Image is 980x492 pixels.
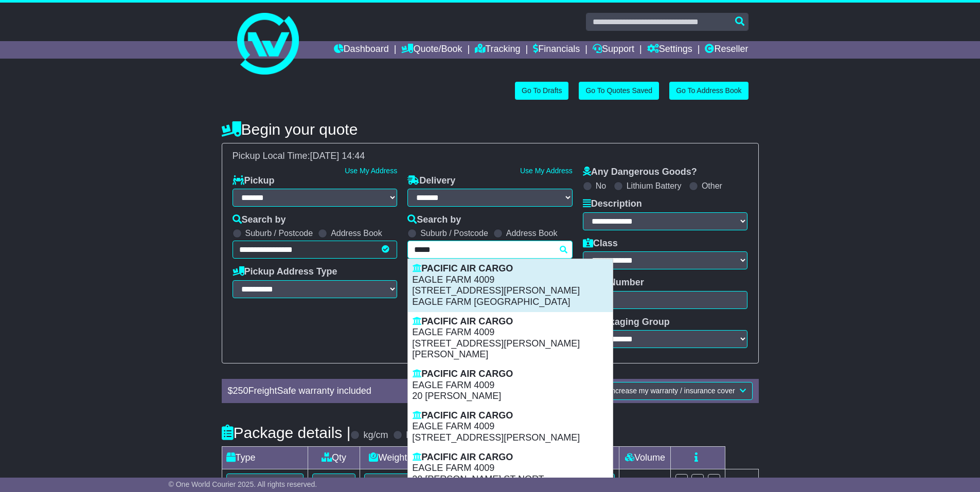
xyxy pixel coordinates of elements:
[345,167,397,175] a: Use My Address
[583,317,670,328] label: Packaging Group
[227,151,753,162] div: Pickup Local Time:
[583,277,644,288] label: UN Number
[233,266,337,278] label: Pickup Address Type
[602,382,752,400] button: Increase my warranty / insurance cover
[412,263,609,275] p: PACIFIC AIR CARGO
[593,41,634,59] a: Support
[412,410,609,422] p: PACIFIC AIR CARGO
[363,430,388,441] label: kg/cm
[412,474,609,485] p: 20 [PERSON_NAME] ST NORT
[533,41,580,59] a: Financials
[223,386,520,397] div: $ FreightSafe warranty included
[583,198,642,210] label: Description
[660,476,664,484] sup: 3
[412,297,609,308] p: EAGLE FARM [GEOGRAPHIC_DATA]
[596,181,606,191] label: No
[579,82,659,100] a: Go To Quotes Saved
[619,447,671,469] td: Volume
[412,369,609,380] p: PACIFIC AIR CARGO
[406,430,423,441] label: lb/in
[412,463,609,474] p: EAGLE FARM 4009
[233,386,248,396] span: 250
[331,228,382,238] label: Address Book
[401,41,462,59] a: Quote/Book
[360,447,416,469] td: Weight
[583,167,697,178] label: Any Dangerous Goods?
[583,238,618,249] label: Class
[407,175,455,187] label: Delivery
[222,121,759,138] h4: Begin your quote
[412,391,609,402] p: 20 [PERSON_NAME]
[475,41,520,59] a: Tracking
[169,480,317,488] span: © One World Courier 2025. All rights reserved.
[412,285,609,297] p: [STREET_ADDRESS][PERSON_NAME]
[412,275,609,286] p: EAGLE FARM 4009
[520,167,573,175] a: Use My Address
[222,447,308,469] td: Type
[407,214,461,226] label: Search by
[412,338,609,360] p: [STREET_ADDRESS][PERSON_NAME][PERSON_NAME]
[647,41,692,59] a: Settings
[702,181,722,191] label: Other
[669,82,748,100] a: Go To Address Book
[412,380,609,391] p: EAGLE FARM 4009
[515,82,568,100] a: Go To Drafts
[233,214,286,226] label: Search by
[412,452,609,463] p: PACIFIC AIR CARGO
[627,181,682,191] label: Lithium Battery
[705,41,748,59] a: Reseller
[412,432,609,444] p: [STREET_ADDRESS][PERSON_NAME]
[412,316,609,327] p: PACIFIC AIR CARGO
[222,424,351,441] h4: Package details |
[310,151,365,161] span: [DATE] 14:44
[506,228,558,238] label: Address Book
[420,228,488,238] label: Suburb / Postcode
[609,387,735,395] span: Increase my warranty / insurance cover
[412,327,609,338] p: EAGLE FARM 4009
[412,421,609,432] p: EAGLE FARM 4009
[334,41,389,59] a: Dashboard
[233,175,275,187] label: Pickup
[245,228,313,238] label: Suburb / Postcode
[308,447,360,469] td: Qty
